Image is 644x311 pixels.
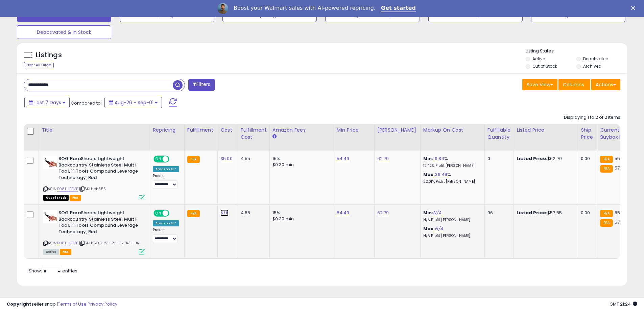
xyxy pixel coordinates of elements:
[423,155,433,162] b: Min:
[58,301,87,307] a: Terms of Use
[57,186,78,192] a: B08L1JBPVP
[581,156,592,162] div: 0.00
[241,156,264,162] div: 4.55
[377,209,389,216] a: 62.79
[581,210,592,216] div: 0.00
[71,100,102,106] span: Compared to:
[563,81,584,88] span: Columns
[24,62,54,68] div: Clear All Filters
[168,156,179,162] span: OFF
[423,209,433,216] b: Min:
[70,195,81,201] span: FBA
[377,127,418,134] div: [PERSON_NAME]
[58,210,141,237] b: SOG ParaShears Lightweight Backcountry Stainless Steel Multi-Tool, 11 Tools Compound Leverage Tec...
[337,155,350,162] a: 54.49
[43,195,69,201] span: All listings that are currently out of stock and unavailable for purchase on Amazon
[153,166,179,172] div: Amazon AI *
[34,99,61,106] span: Last 7 Days
[423,234,479,238] p: N/A Profit [PERSON_NAME]
[517,210,573,216] div: $57.55
[272,127,331,134] div: Amazon Fees
[60,249,71,255] span: FBA
[234,5,376,12] div: Boost your Walmart sales with AI-powered repricing.
[420,124,484,151] th: The percentage added to the cost of goods (COGS) that forms the calculator for Min & Max prices.
[188,79,215,91] button: Filters
[423,179,479,184] p: 22.01% Profit [PERSON_NAME]
[558,79,590,90] button: Columns
[153,174,179,189] div: Preset:
[220,127,235,134] div: Cost
[522,79,557,90] button: Save View
[79,240,139,246] span: | SKU: SOG-23-125-02-43-FBA
[7,301,117,308] div: seller snap | |
[115,99,153,106] span: Aug-26 - Sep-01
[57,240,78,246] a: B08L1JBPVP
[435,225,443,232] a: N/A
[187,127,215,134] div: Fulfillment
[220,209,229,216] a: N/A
[615,165,626,171] span: 57.55
[153,127,182,134] div: Repricing
[532,63,557,69] label: Out of Stock
[517,155,547,162] b: Listed Price:
[615,219,626,225] span: 57.55
[433,155,444,162] a: 19.34
[187,210,200,217] small: FBA
[631,6,638,10] div: Close
[272,162,329,168] div: $0.30 min
[154,156,163,162] span: ON
[600,165,613,173] small: FBA
[337,127,372,134] div: Min Price
[43,156,57,169] img: 41b-oKUPURL._SL40_.jpg
[104,97,162,108] button: Aug-26 - Sep-01
[600,156,613,163] small: FBA
[79,186,106,192] span: | SKU: bb355
[583,56,609,62] label: Deactivated
[435,171,447,178] a: 39.49
[17,25,111,39] button: Deactivated & In Stock
[154,210,163,216] span: ON
[423,156,479,168] div: %
[583,63,601,69] label: Archived
[423,218,479,222] p: N/A Profit [PERSON_NAME]
[187,156,200,163] small: FBA
[517,156,573,162] div: $62.79
[217,3,228,14] img: Profile image for Adrian
[29,268,77,274] span: Show: entries
[153,220,179,226] div: Amazon AI *
[43,249,59,255] span: All listings currently available for purchase on Amazon
[487,156,508,162] div: 0
[43,210,57,223] img: 41b-oKUPURL._SL40_.jpg
[24,97,70,108] button: Last 7 Days
[423,163,479,168] p: 12.42% Profit [PERSON_NAME]
[241,210,264,216] div: 4.55
[423,127,482,134] div: Markup on Cost
[42,127,147,134] div: Title
[591,79,620,90] button: Actions
[272,134,277,140] small: Amazon Fees.
[423,172,479,184] div: %
[532,56,545,62] label: Active
[377,155,389,162] a: 62.79
[517,127,575,134] div: Listed Price
[517,209,547,216] b: Listed Price:
[423,171,435,178] b: Max:
[58,156,141,182] b: SOG ParaShears Lightweight Backcountry Stainless Steel Multi-Tool, 11 Tools Compound Leverage Tec...
[423,225,435,232] b: Max:
[600,210,613,217] small: FBA
[600,127,635,141] div: Current Buybox Price
[241,127,267,141] div: Fulfillment Cost
[43,156,145,200] div: ASIN:
[487,210,508,216] div: 96
[153,228,179,243] div: Preset:
[526,48,627,54] p: Listing States:
[220,155,233,162] a: 35.00
[272,216,329,222] div: $0.30 min
[36,50,62,60] h5: Listings
[581,127,594,141] div: Ship Price
[564,114,620,121] div: Displaying 1 to 2 of 2 items
[433,209,441,216] a: N/A
[272,210,329,216] div: 15%
[381,5,416,12] a: Get started
[610,301,637,307] span: 2025-09-9 21:24 GMT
